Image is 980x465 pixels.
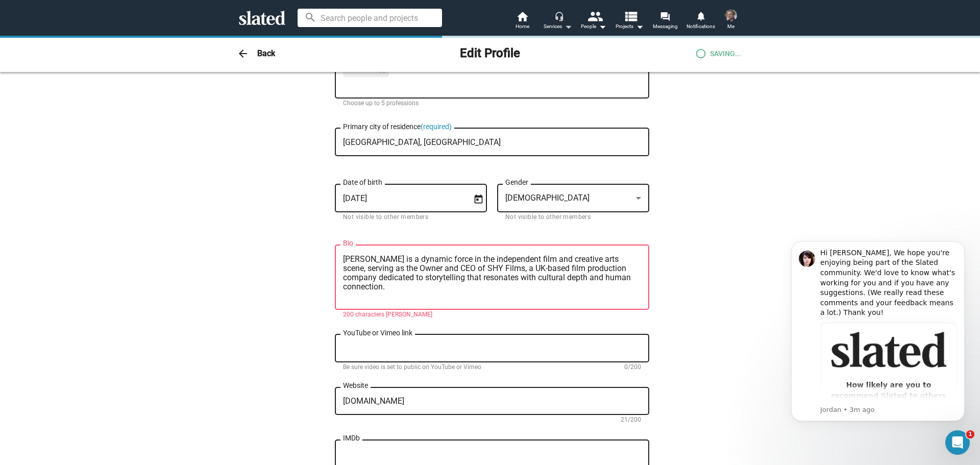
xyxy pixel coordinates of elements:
mat-icon: arrow_drop_down [596,20,608,33]
span: SAVING... [710,49,741,59]
input: Search people and projects [298,9,442,27]
a: Home [504,10,540,33]
button: Projects [611,10,647,33]
span: 1 [966,430,974,438]
button: People [576,10,611,33]
mat-icon: headset_mic [554,11,563,20]
mat-icon: view_list [623,9,638,23]
div: People [581,20,606,33]
div: Services [544,20,572,33]
mat-hint: 21/200 [621,416,641,424]
span: Notifications [687,20,715,33]
mat-icon: forum [660,11,670,21]
mat-hint: Not visible to other members [343,213,428,222]
h2: Edit Profile [460,45,520,62]
mat-hint: Choose up to 5 professions [343,100,419,108]
button: Harry HaroonMe [719,7,743,34]
span: Projects [616,20,644,33]
span: [DEMOGRAPHIC_DATA] [505,193,590,203]
button: Services [540,10,576,33]
mat-icon: notifications [696,11,705,20]
h3: Back [257,48,275,59]
mat-icon: arrow_drop_down [562,20,574,33]
iframe: Intercom notifications message [776,229,980,460]
mat-icon: arrow_back [237,47,249,60]
mat-error: 200 characters [PERSON_NAME] [343,311,641,319]
a: Notifications [683,10,719,33]
span: Me [727,20,734,33]
mat-hint: 0/200 [624,363,641,372]
iframe: Intercom live chat [945,430,970,455]
a: Messaging [647,10,683,33]
mat-hint: Not visible to other members [505,213,591,222]
mat-hint: Be sure video is set to public on YouTube or Vimeo [343,363,481,372]
mat-icon: arrow_drop_down [633,20,646,33]
mat-icon: people [587,9,602,23]
button: Open calendar [470,190,487,208]
img: Harry Haroon [725,9,737,21]
mat-icon: home [516,10,528,22]
span: Home [516,20,529,33]
span: Messaging [653,20,678,33]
